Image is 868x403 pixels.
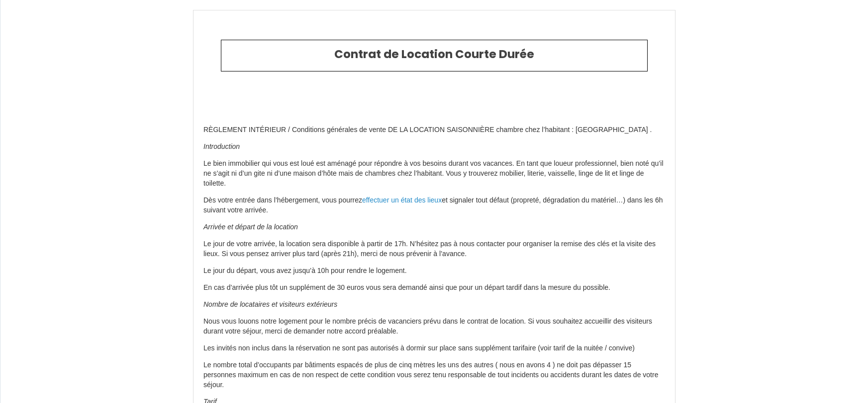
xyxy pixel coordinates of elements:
p: Le bien immobilier qui vous est loué est aménagé pour répondre à vos besoins durant vos vacances.... [203,159,665,189]
p: Nous vous louons notre logement pour le nombre précis de vacanciers prévu dans le contrat de loca... [203,317,665,336]
em: Arrivée et départ de la location [203,223,298,231]
a: effectuer un état des lieux [362,196,442,204]
p: Dès votre entrée dans l’hébergement, vous pourrez et signaler tout défaut (propreté, dégradation ... [203,196,665,215]
p: Les invités non inclus dans la réservation ne sont pas autorisés à dormir sur place sans suppléme... [203,343,665,353]
p: Le nombre total d’occupants par bâtiments espacés de plus de cinq mètres les uns des autres ( nou... [203,360,665,390]
h2: Contrat de Location Courte Durée [229,48,640,62]
p: RÈGLEMENT INTÉRIEUR / Conditions générales de vente DE LA LOCATION SAISONNIÈRE chambre chez l’hab... [203,125,665,135]
em: Introduction [203,142,240,150]
p: En cas d’arrivée plus tôt un supplément de 30 euros vous sera demandé ainsi que pour un départ ta... [203,283,665,293]
em: Nombre de locataires et visiteurs extérieurs [203,300,337,308]
p: Le jour du départ, vous avez jusqu’à 10h pour rendre le logement. [203,266,665,276]
p: Le jour de votre arrivée, la location sera disponible à partir de 17h. N’hésitez pas à nous conta... [203,239,665,259]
